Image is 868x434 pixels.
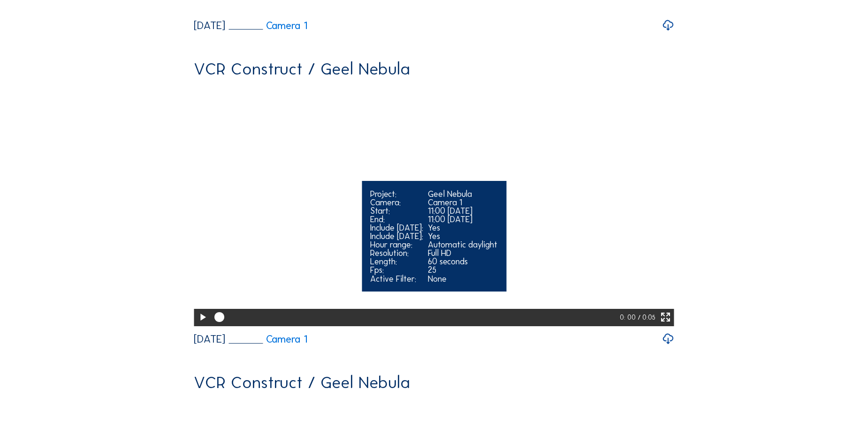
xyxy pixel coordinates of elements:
div: Resolution: [370,249,423,257]
div: End: [370,215,423,224]
div: Project: [370,190,423,198]
div: 25 [428,266,497,274]
div: Include [DATE]: [370,224,423,232]
a: Camera 1 [229,21,308,31]
div: Camera 1 [428,198,497,207]
div: 60 seconds [428,257,497,266]
div: Hour range: [370,240,423,249]
video: Your browser does not support the video tag. [194,85,674,325]
div: Yes [428,224,497,232]
div: [DATE] [194,334,225,344]
a: Camera 1 [229,334,308,344]
div: Start: [370,207,423,215]
div: / 0:05 [638,309,655,326]
div: 0: 00 [620,309,638,326]
div: 11:00 [DATE] [428,215,497,224]
div: Active Filter: [370,275,423,283]
div: Include [DATE]: [370,232,423,240]
div: [DATE] [194,20,225,31]
div: Full HD [428,249,497,257]
div: Length: [370,257,423,266]
div: None [428,275,497,283]
div: Yes [428,232,497,240]
div: Automatic daylight [428,240,497,249]
div: 11:00 [DATE] [428,207,497,215]
div: VCR Construct / Geel Nebula [194,60,410,77]
div: Camera: [370,198,423,207]
div: VCR Construct / Geel Nebula [194,374,410,391]
div: Geel Nebula [428,190,497,198]
div: Fps: [370,266,423,274]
